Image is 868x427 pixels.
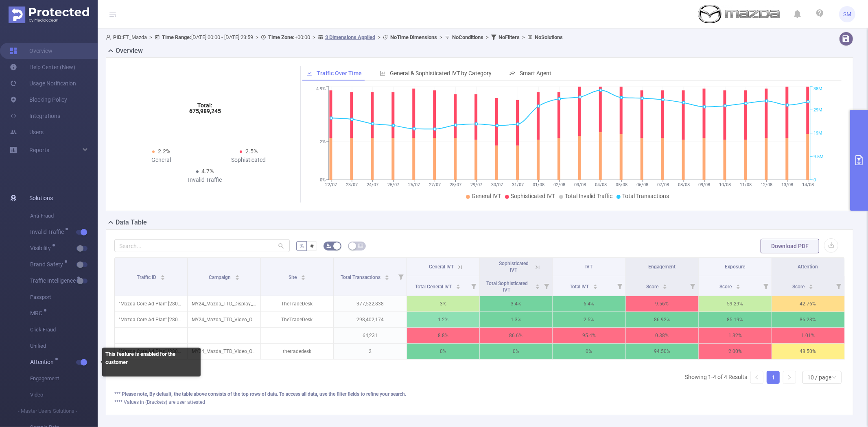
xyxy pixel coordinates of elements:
tspan: 675,989,245 [189,108,221,114]
span: > [310,34,318,40]
tspan: 29/07 [470,182,482,187]
a: Users [10,124,44,140]
i: Filter menu [614,276,625,296]
b: Time Zone: [268,34,295,40]
span: Total General IVT [415,284,453,290]
a: Help Center (New) [10,59,75,75]
p: 0% [407,344,479,359]
i: icon: right [787,375,792,380]
p: 42.76 % [772,296,844,312]
span: FT_Mazda [DATE] 00:00 - [DATE] 23:59 +00:00 [106,34,563,40]
p: 0% [553,344,625,359]
i: icon: caret-down [663,286,667,288]
tspan: 25/07 [387,182,399,187]
i: Filter menu [395,258,407,296]
p: 95.4% [553,328,625,343]
p: 2 [334,344,406,359]
b: No Solutions [535,34,563,40]
div: Sort [301,274,306,279]
span: Sophisticated IVT [499,261,529,273]
p: MY24_Mazda_TTD_Video_Offers [231124] [188,312,260,327]
p: 64,231 [334,328,406,343]
i: icon: user [106,35,113,40]
i: Filter menu [687,276,698,296]
p: 48.50 % [772,344,844,359]
i: Filter menu [760,276,772,296]
li: Previous Page [750,371,763,384]
a: Blocking Policy [10,91,67,108]
p: 377,522,838 [334,296,406,312]
tspan: 05/08 [616,182,627,187]
i: icon: caret-up [161,274,165,276]
a: Reports [29,142,49,158]
tspan: 38M [813,87,822,92]
i: icon: caret-down [161,277,165,279]
i: icon: caret-up [385,274,389,276]
tspan: 10/08 [719,182,731,187]
span: % [300,243,304,249]
span: > [253,34,261,40]
i: icon: caret-down [235,277,239,279]
span: Solutions [29,190,53,206]
span: Total Transactions [341,274,382,280]
tspan: 09/08 [698,182,710,187]
p: "Mazda Core Ad Plan" [28013] [115,344,187,359]
div: Sort [736,283,741,288]
span: Score [792,284,806,290]
p: 0.38 % [626,328,698,343]
h2: Overview [116,46,143,56]
span: MRC [30,310,45,316]
i: icon: caret-down [536,286,540,288]
span: General IVT [429,264,454,270]
span: > [520,34,527,40]
tspan: 29M [813,107,822,113]
div: Sort [662,283,667,288]
li: Showing 1-4 of 4 Results [685,371,747,384]
tspan: 2% [320,139,326,145]
a: 1 [767,371,779,383]
span: > [147,34,155,40]
tspan: 14/08 [802,182,814,187]
div: Sophisticated [205,156,293,164]
tspan: Total: [197,102,212,109]
p: 86.23 % [772,312,844,327]
span: Smart Agent [520,70,551,76]
b: No Time Dimensions [390,34,437,40]
tspan: 28/07 [450,182,461,187]
span: Brand Safety [30,261,66,267]
i: icon: caret-up [301,274,305,276]
tspan: 31/07 [512,182,524,187]
li: Next Page [783,371,796,384]
i: Filter menu [468,276,479,296]
span: Reports [29,147,49,153]
i: icon: left [754,375,759,380]
span: Traffic ID [137,274,157,280]
i: icon: down [832,375,837,381]
i: icon: caret-down [809,286,813,288]
span: Anti-Fraud [30,208,98,224]
span: Total IVT [570,284,590,290]
div: Sort [456,283,461,288]
span: Traffic Intelligence [30,278,79,283]
tspan: 22/07 [325,182,337,187]
tspan: 02/08 [553,182,565,187]
p: MY24_Mazda_TTD_Video_Offers [231124] [188,344,260,359]
span: Total Invalid Traffic [565,193,612,199]
tspan: 0% [320,177,326,183]
p: 2.5% [553,312,625,327]
p: 6.4% [553,296,625,312]
p: 3% [407,296,479,312]
span: Engagement [648,264,676,270]
li: 1 [767,371,780,384]
b: No Filters [498,34,520,40]
span: Attention [30,359,57,365]
tspan: 11/08 [740,182,752,187]
span: 2.5% [245,148,258,155]
i: icon: table [358,243,363,248]
button: Download PDF [761,239,819,253]
span: Sophisticated IVT [511,193,555,199]
a: Overview [10,43,52,59]
i: icon: caret-up [736,283,740,285]
div: **** Values in (Brackets) are user attested [114,399,845,406]
p: 86.92 % [626,312,698,327]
